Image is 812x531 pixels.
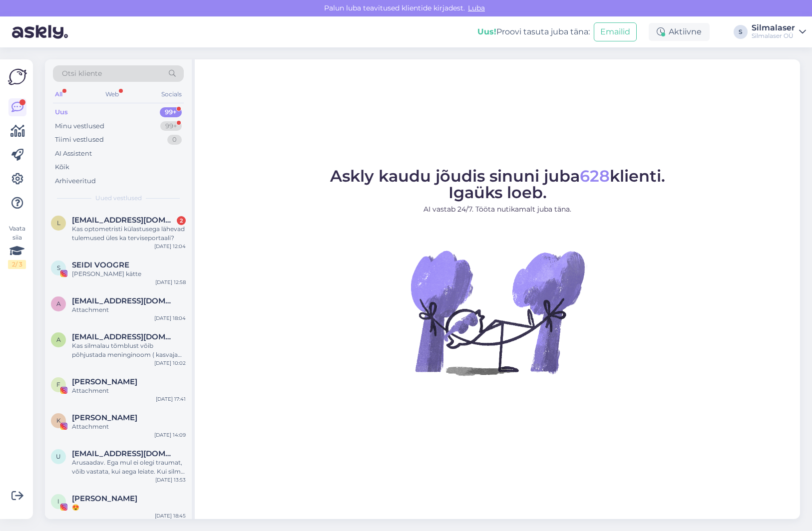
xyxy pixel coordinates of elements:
div: Attachment [72,305,186,314]
div: Arusaadav. Ega mul ei olegi traumat, võib vastata, kui aega leiate. Kui silm jookseb vett (umbes ... [72,458,186,476]
span: amjokelafin@gmail.com [72,296,176,305]
a: SilmalaserSilmalaser OÜ [752,24,806,40]
div: Arhiveeritud [55,176,96,186]
div: 99+ [160,121,182,131]
b: Uus! [477,27,496,36]
span: Uued vestlused [95,194,142,203]
span: SEIDI VOOGRE [72,261,129,269]
div: Silmalaser [752,24,795,32]
div: Web [103,88,121,101]
div: 99+ [160,107,182,117]
div: [DATE] 17:41 [156,395,186,403]
span: Luba [465,3,488,12]
div: Silmalaser OÜ [752,32,795,40]
div: S [734,25,748,39]
div: 2 / 3 [8,260,26,269]
div: [DATE] 18:45 [155,512,186,520]
img: No Chat active [407,223,587,402]
div: Attachment [72,422,186,431]
div: Minu vestlused [55,121,104,131]
button: Emailid [594,22,637,41]
div: Aktiivne [649,23,710,41]
span: ulvi.magi.002@mail.ee [72,449,176,458]
span: Askly kaudu jõudis sinuni juba klienti. Igaüks loeb. [330,166,665,202]
p: AI vastab 24/7. Tööta nutikamalt juba täna. [330,204,665,215]
div: Socials [159,88,184,101]
span: Frida Brit Noor [72,377,137,386]
div: All [53,88,64,101]
div: Uus [55,107,68,117]
span: arterin@gmail.com [72,332,176,341]
div: 😍 [72,503,186,512]
span: a [56,300,61,307]
div: Vaata siia [8,224,26,269]
div: Proovi tasuta juba täna: [477,26,590,38]
div: [DATE] 12:04 [154,243,186,250]
div: Kas optometristi külastusega lähevad tulemused üles ka terviseportaali? [72,225,186,243]
div: Attachment [72,386,186,395]
div: 2 [177,216,186,225]
div: [DATE] 14:09 [154,431,186,439]
span: 628 [580,166,610,186]
img: Askly Logo [8,67,27,86]
div: [DATE] 10:02 [154,359,186,367]
span: I [57,498,59,505]
span: Inger V [72,494,137,503]
span: a [56,336,61,343]
div: Tiimi vestlused [55,135,104,145]
div: Kõik [55,162,69,172]
div: [DATE] 18:04 [154,314,186,322]
div: [DATE] 13:53 [155,476,186,484]
span: l [57,219,60,227]
span: Kari Viikna [72,413,137,422]
div: AI Assistent [55,149,92,159]
span: Otsi kliente [62,68,102,79]
span: S [57,264,60,271]
div: [PERSON_NAME] kätte [72,269,186,278]
span: K [56,417,61,424]
span: F [56,381,60,388]
div: [DATE] 12:58 [155,278,186,286]
div: 0 [167,135,182,145]
span: u [56,453,61,460]
div: Kas silmalau tõmblust võib põhjustada meninginoom ( kasvaja silmanarvi piirkonnas)? [72,341,186,359]
span: laarbeiter@gmail.com [72,216,176,225]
